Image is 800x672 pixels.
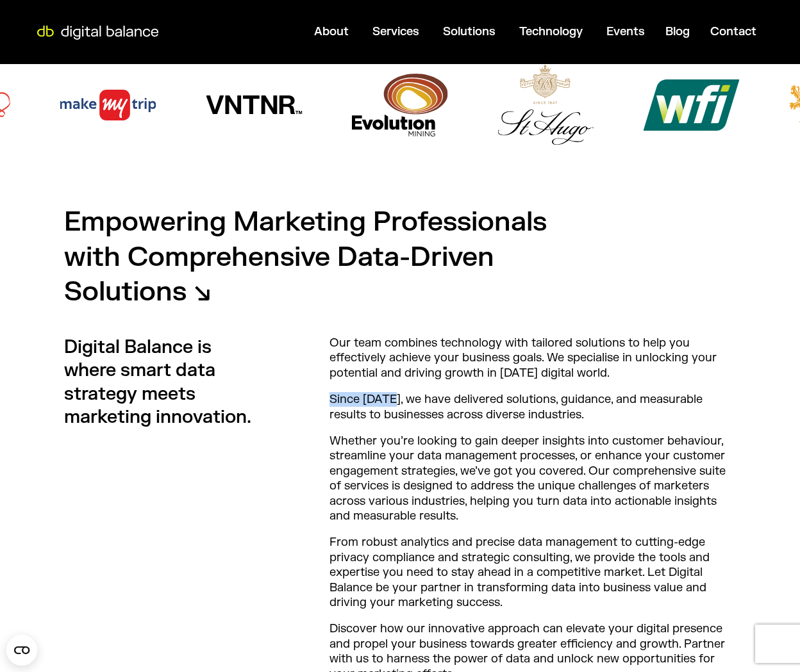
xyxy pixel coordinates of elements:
[443,24,496,39] a: Solutions
[665,24,690,39] a: Blog
[606,24,645,39] a: Events
[197,26,311,192] div: 4 / 83
[6,635,37,666] button: Open CMP widget
[51,26,165,192] div: 3 / 83
[329,535,736,610] p: From robust analytics and precise data management to cutting-edge privacy compliance and strategi...
[710,24,756,39] a: Contact
[64,205,608,310] h2: Empowering Marketing Professionals with Comprehensive Data-Driven Solutions ↘︎
[165,19,767,44] div: Menu Toggle
[64,336,265,429] h3: Digital Balance is where smart data strategy meets marketing innovation.
[635,26,749,192] div: 7 / 83
[314,24,349,39] a: About
[372,24,419,39] a: Services
[519,24,583,39] a: Technology
[343,26,457,192] div: 5 / 83
[329,392,736,422] p: Since [DATE], we have delivered solutions, guidance, and measurable results to businesses across ...
[32,26,163,40] img: Digital Balance logo
[329,434,736,523] p: Whether you’re looking to gain deeper insights into customer behaviour, streamline your data mana...
[489,26,603,192] div: 6 / 83
[165,19,767,44] nav: Menu
[329,336,736,381] p: Our team combines technology with tailored solutions to help you effectively achieve your busines...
